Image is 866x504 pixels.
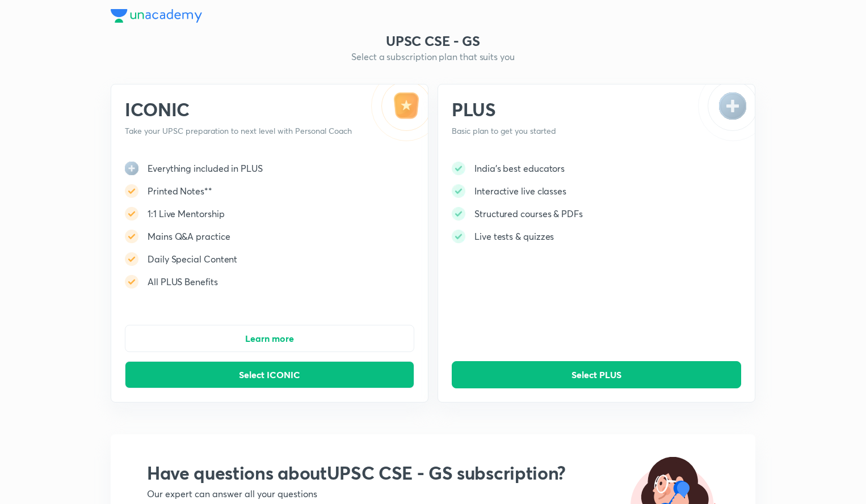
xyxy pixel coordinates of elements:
img: - [452,230,465,243]
img: - [125,275,138,289]
img: - [125,184,138,198]
h5: 1:1 Live Mentorship [148,207,224,221]
img: - [125,230,138,243]
button: Select PLUS [452,361,741,388]
h2: Have questions about UPSC CSE - GS subscription? [147,461,566,484]
button: Select ICONIC [125,361,414,388]
h5: Live tests & quizzes [474,230,554,243]
h2: PLUS [452,98,679,121]
p: Take your UPSC preparation to next level with Personal Coach [125,125,352,137]
img: - [452,207,465,221]
img: - [452,184,465,198]
h2: ICONIC [125,98,352,121]
p: Basic plan to get you started [452,125,679,137]
span: Select PLUS [571,369,621,380]
img: - [125,207,138,221]
h5: Structured courses & PDFs [474,207,583,221]
h5: Daily Special Content [148,252,237,266]
h5: Everything included in PLUS [148,162,263,175]
img: - [371,84,428,141]
img: - [698,84,755,141]
h5: Mains Q&A practice [148,230,230,243]
h5: All PLUS Benefits [148,275,218,289]
h3: UPSC CSE - GS [111,32,755,50]
img: - [452,162,465,175]
button: Learn more [125,325,414,352]
h5: Select a subscription plan that suits you [111,50,755,63]
h5: India's best educators [474,162,565,175]
img: - [125,252,138,266]
p: Our expert can answer all your questions [147,489,566,499]
h5: Interactive live classes [474,184,566,198]
img: Company Logo [111,9,202,23]
span: Learn more [245,333,294,344]
h5: Printed Notes** [148,184,212,198]
span: Select ICONIC [239,369,300,380]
